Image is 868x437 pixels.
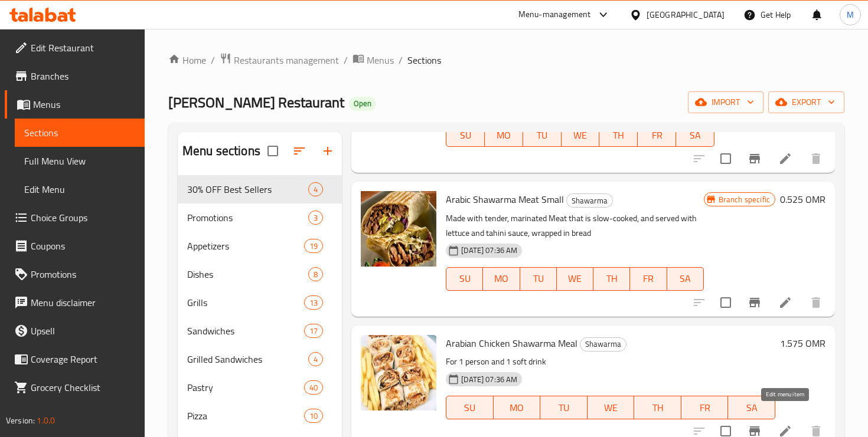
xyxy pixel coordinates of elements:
[5,260,145,288] a: Promotions
[446,123,485,147] button: SU
[733,399,771,416] span: SA
[349,97,376,111] div: Open
[361,335,436,410] img: Arabian Chicken Shawarma Meal
[24,126,135,140] span: Sections
[518,8,591,22] div: Menu-management
[697,95,754,110] span: import
[451,127,480,144] span: SU
[187,409,304,423] span: Pizza
[33,97,135,111] span: Menus
[562,270,589,287] span: WE
[220,52,339,68] a: Restaurants management
[604,127,633,144] span: TH
[498,399,536,416] span: MO
[37,413,55,428] span: 1.0.0
[178,175,342,203] div: 30% OFF Best Sellers4
[15,175,145,203] a: Edit Menu
[308,267,323,281] div: items
[31,69,135,83] span: Branches
[304,409,323,423] div: items
[5,317,145,345] a: Upsell
[31,267,135,281] span: Promotions
[5,62,145,90] a: Branches
[446,267,483,291] button: SU
[446,211,703,241] p: Made with tender, marinated Meat that is slow-cooked, and served with lettuce and tahini sauce, w...
[446,396,493,419] button: SU
[399,53,403,67] li: /
[308,352,323,366] div: items
[686,399,724,416] span: FR
[305,241,322,252] span: 19
[187,182,308,196] span: 30% OFF Best Sellers
[31,324,135,338] span: Upsell
[566,193,613,208] div: Shawarma
[778,95,835,110] span: export
[5,232,145,260] a: Coupons
[309,269,322,280] span: 8
[24,182,135,196] span: Edit Menu
[451,270,478,287] span: SU
[780,335,825,351] h6: 1.575 OMR
[305,297,322,308] span: 13
[485,123,523,147] button: MO
[187,324,304,338] div: Sandwiches
[314,137,342,165] button: Add section
[187,295,304,310] div: Grills
[178,203,342,232] div: Promotions3
[520,267,557,291] button: TU
[676,123,714,147] button: SA
[234,53,339,67] span: Restaurants management
[15,119,145,147] a: Sections
[523,123,562,147] button: TU
[178,232,342,260] div: Appetizers19
[847,8,854,21] span: M
[178,260,342,288] div: Dishes8
[349,98,376,109] span: Open
[528,127,557,144] span: TU
[557,267,593,291] button: WE
[182,142,260,160] h2: Menu sections
[802,144,830,173] button: delete
[642,127,671,144] span: FR
[446,354,775,369] p: For 1 person and 1 soft drink
[305,410,322,422] span: 10
[304,239,323,253] div: items
[667,267,704,291] button: SA
[780,191,825,208] h6: 0.525 OMR
[187,239,304,253] div: Appetizers
[31,352,135,366] span: Coverage Report
[681,127,710,144] span: SA
[483,267,520,291] button: MO
[260,139,285,163] span: Select all sections
[5,288,145,317] a: Menu disclaimer
[630,267,667,291] button: FR
[567,194,612,208] span: Shawarma
[361,191,436,267] img: Arabic Shawarma Meat Small
[778,295,792,310] a: Edit menu item
[211,53,215,67] li: /
[456,374,522,385] span: [DATE] 07:36 AM
[451,399,488,416] span: SU
[580,337,626,351] div: Shawarma
[634,396,681,419] button: TH
[598,270,625,287] span: TH
[24,154,135,168] span: Full Menu View
[5,345,145,373] a: Coverage Report
[599,123,638,147] button: TH
[308,211,323,225] div: items
[446,190,564,208] span: Arabic Shawarma Meat Small
[728,396,775,419] button: SA
[308,182,323,196] div: items
[344,53,348,67] li: /
[304,324,323,338] div: items
[740,288,769,317] button: Branch-specific-item
[187,352,308,366] span: Grilled Sandwiches
[639,399,677,416] span: TH
[5,34,145,62] a: Edit Restaurant
[593,267,630,291] button: TH
[168,53,206,67] a: Home
[580,337,626,351] span: Shawarma
[178,345,342,373] div: Grilled Sandwiches4
[187,211,308,225] div: Promotions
